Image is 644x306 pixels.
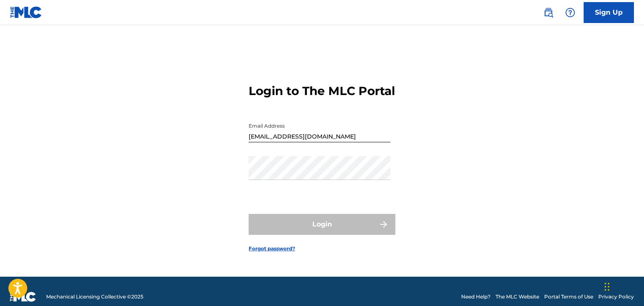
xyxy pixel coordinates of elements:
a: Need Help? [461,293,491,301]
img: MLC Logo [10,6,42,18]
iframe: Chat Widget [602,266,644,306]
div: Drag [605,274,610,299]
a: Public Search [540,4,557,21]
a: The MLC Website [496,293,539,301]
a: Portal Terms of Use [544,293,593,301]
div: Help [562,4,579,21]
img: logo [10,292,36,302]
img: help [565,8,575,18]
a: Sign Up [584,2,634,23]
a: Privacy Policy [598,293,634,301]
span: Mechanical Licensing Collective © 2025 [46,293,143,301]
h3: Login to The MLC Portal [249,84,395,98]
a: Forgot password? [249,245,295,252]
img: search [543,8,553,18]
